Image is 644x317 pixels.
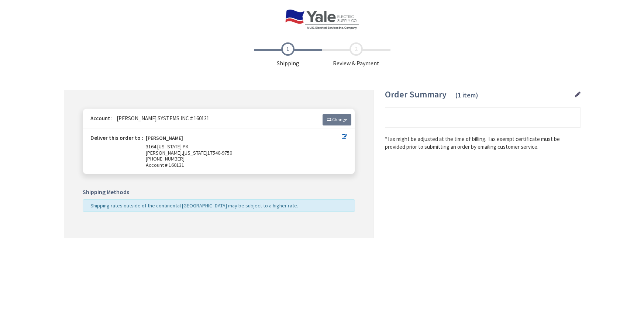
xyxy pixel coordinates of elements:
span: Shipping rates outside of the continental [GEOGRAPHIC_DATA] may be subject to a higher rate. [90,202,298,209]
span: [PERSON_NAME], [146,149,183,156]
strong: Deliver this order to : [90,134,143,141]
span: [US_STATE] [183,149,207,156]
strong: [PERSON_NAME] [146,135,183,144]
h5: Shipping Methods [83,189,355,196]
: *Tax might be adjusted at the time of billing. Tax exempt certificate must be provided prior to s... [385,135,581,151]
span: [PHONE_NUMBER] [146,155,185,162]
a: Change [323,114,351,125]
img: Yale Electric Supply Co. [285,9,359,30]
span: (1 item) [455,91,478,99]
span: Order Summary [385,89,447,100]
span: 3164 [US_STATE] PK [146,143,189,150]
span: Review & Payment [322,42,390,68]
span: [PERSON_NAME] SYSTEMS INC # 160131 [113,115,209,122]
span: Change [332,117,347,122]
span: Shipping [254,42,322,68]
strong: Account: [90,115,112,122]
span: 17540-9750 [207,149,232,156]
span: Account # 160131 [146,162,342,168]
